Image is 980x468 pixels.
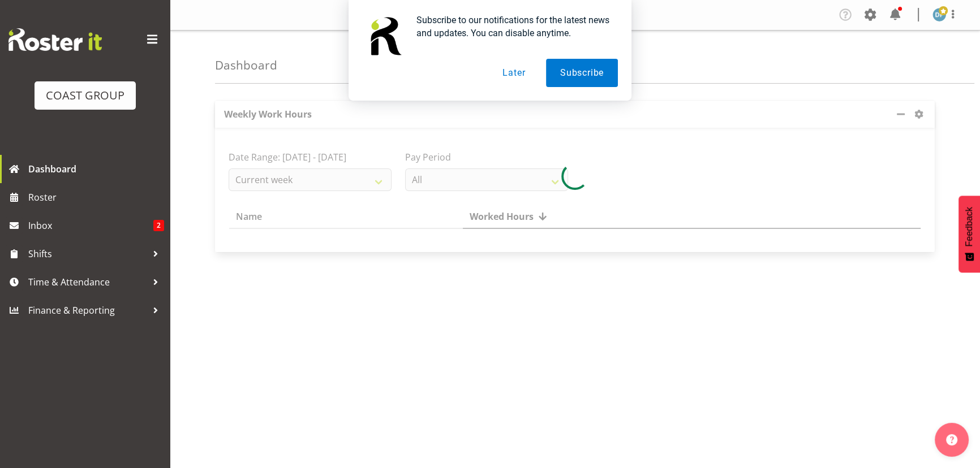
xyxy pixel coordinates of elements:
button: Later [488,59,539,87]
span: Roster [28,189,164,206]
button: Subscribe [546,59,618,87]
img: help-xxl-2.png [946,434,957,445]
span: Inbox [28,217,153,234]
button: Feedback - Show survey [958,196,980,272]
div: Subscribe to our notifications for the latest news and updates. You can disable anytime. [407,14,618,40]
span: Shifts [28,245,147,262]
span: Finance & Reporting [28,302,147,319]
span: 2 [153,220,164,231]
span: Feedback [964,207,974,246]
span: Time & Attendance [28,274,147,291]
img: notification icon [362,14,407,59]
span: Dashboard [28,161,164,177]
